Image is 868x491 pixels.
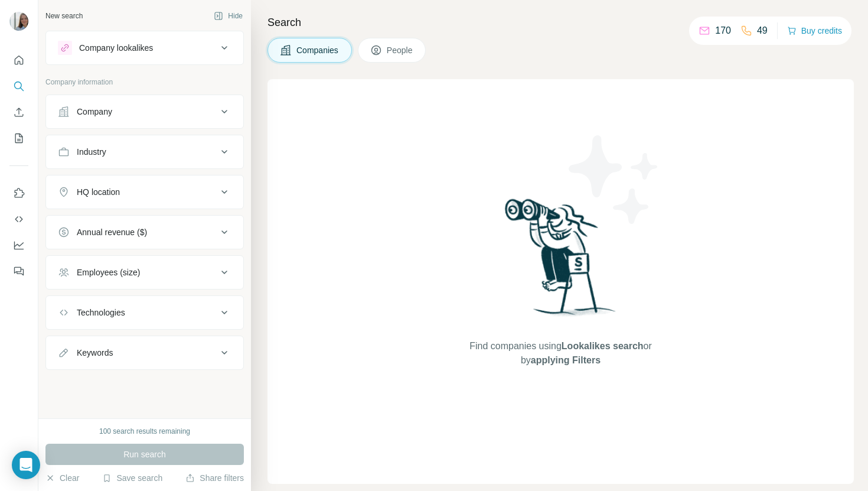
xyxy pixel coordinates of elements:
div: Employees (size) [77,266,140,278]
span: applying Filters [531,355,601,365]
button: Buy credits [787,22,842,39]
button: HQ location [46,178,243,206]
h4: Search [267,14,854,31]
p: 49 [757,24,768,38]
button: Dashboard [9,235,28,256]
button: Company [46,97,243,126]
div: Open Intercom Messenger [12,451,40,479]
button: Enrich CSV [9,102,28,123]
div: 100 search results remaining [99,426,190,437]
span: People [387,44,414,56]
button: Save search [102,472,162,484]
span: Lookalikes search [562,341,644,351]
p: 170 [715,24,731,38]
button: Industry [46,138,243,166]
div: Keywords [77,347,113,359]
span: Find companies using or by [466,339,655,368]
button: Hide [205,7,251,25]
button: Keywords [46,339,243,367]
button: Feedback [9,261,28,282]
button: Search [9,76,28,97]
div: HQ location [77,186,120,198]
button: Technologies [46,298,243,327]
button: Employees (size) [46,258,243,287]
button: Company lookalikes [46,34,243,62]
div: Technologies [77,307,125,318]
span: Companies [296,44,340,56]
button: Quick start [9,50,28,71]
button: Annual revenue ($) [46,218,243,246]
img: Surfe Illustration - Stars [561,126,667,233]
img: Avatar [9,12,28,31]
p: Company information [45,77,244,87]
img: Surfe Illustration - Woman searching with binoculars [500,196,622,327]
button: Clear [45,472,79,484]
div: Industry [77,146,106,158]
button: My lists [9,128,28,149]
div: Company lookalikes [79,42,153,54]
div: New search [45,11,83,21]
div: Annual revenue ($) [77,226,147,238]
button: Use Surfe API [9,209,28,230]
button: Use Surfe on LinkedIn [9,183,28,204]
div: Company [77,106,112,118]
button: Share filters [185,472,244,484]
